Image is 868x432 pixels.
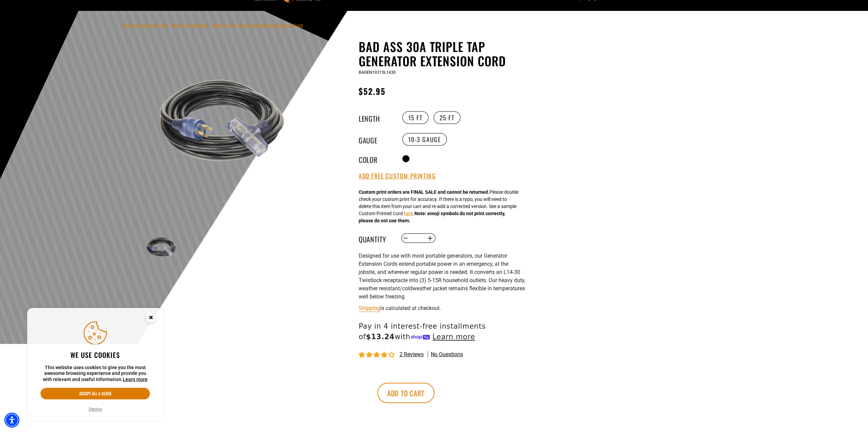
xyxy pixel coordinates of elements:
[404,210,413,217] button: here
[40,388,150,399] button: Accept all & close
[359,189,518,224] div: Please double check your custom print for accuracy. If there is a typo, you will need to delete t...
[359,252,525,301] p: Designed for use with most portable generators, our Generator Extension Cords extend portable pow...
[359,305,380,311] a: Shipping
[402,111,429,124] label: 15 FT
[359,113,393,122] legend: Length
[27,308,163,421] aside: Cookie Consent
[210,23,211,28] span: ›
[40,365,150,383] p: This website uses cookies to give you the most awesome browsing experience and provide you with r...
[431,351,463,358] span: No questions
[122,23,168,28] a: Bad Ass Extension Cords
[402,133,447,146] label: 10-3 Gauge
[359,234,393,243] label: Quantity
[359,172,436,180] button: Add Free Custom Printing
[172,23,208,28] a: Return to Collection
[359,189,489,195] strong: Custom print orders are FINAL SALE and cannot be returned.
[122,21,303,29] nav: breadcrumbs
[377,383,435,403] button: Add to cart
[359,352,396,358] span: 4.00 stars
[399,351,424,358] span: 2 reviews
[359,211,505,223] strong: Note: emoji symbols do not print correctly, please do not use them.
[359,85,386,97] span: $52.95
[359,135,393,144] legend: Gauge
[40,350,150,359] h2: We use cookies
[359,154,393,163] legend: Color
[212,23,303,28] span: Bad Ass 30A Triple Tap Generator Extension Cord
[142,41,306,205] img: black
[433,111,461,124] label: 25 FT
[87,406,104,413] button: Decline
[170,23,171,28] span: ›
[359,70,396,75] span: BAGEN10315L1430
[4,413,19,428] div: Accessibility Menu
[359,39,525,68] h1: Bad Ass 30A Triple Tap Generator Extension Cord
[359,304,525,313] div: is calculated at checkout.
[142,228,182,267] img: black
[123,377,148,382] a: This website uses cookies to give you the most awesome browsing experience and provide you with r...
